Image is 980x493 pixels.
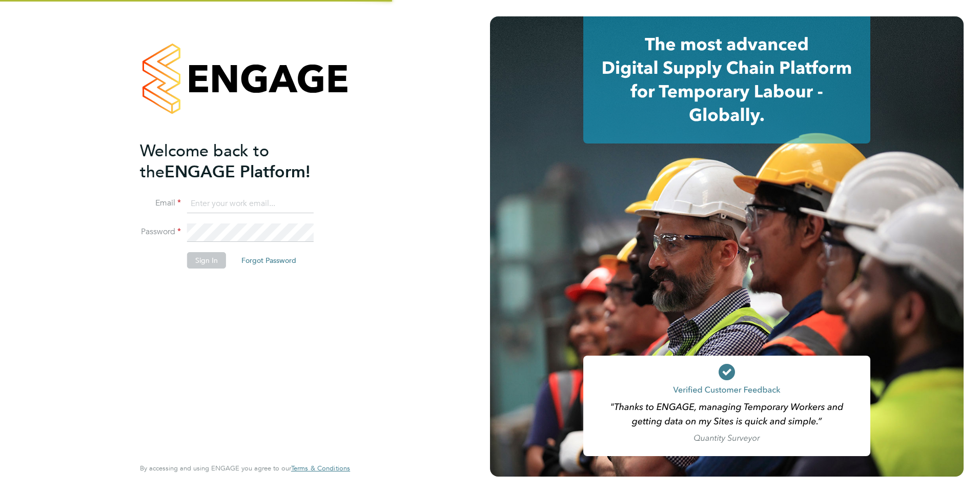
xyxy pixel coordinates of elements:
button: Sign In [187,252,226,269]
label: Email [140,198,181,209]
a: Terms & Conditions [291,464,350,473]
label: Password [140,227,181,237]
button: Forgot Password [233,252,304,269]
span: By accessing and using ENGAGE you agree to our [140,464,350,473]
span: Welcome back to the [140,141,269,182]
input: Enter your work email... [187,195,314,213]
h2: ENGAGE Platform! [140,140,340,182]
